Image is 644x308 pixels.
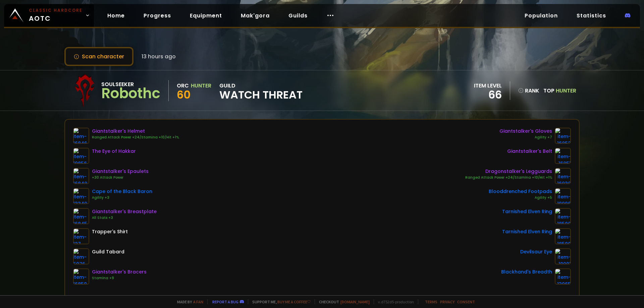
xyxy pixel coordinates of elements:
a: Guilds [283,9,313,22]
div: +30 Attack Power [92,175,149,180]
div: Cape of the Black Baron [92,188,152,195]
div: Agility +3 [92,195,152,200]
div: Giantstalker's Gloves [499,128,552,135]
div: Top [543,86,576,95]
img: item-16852 [555,128,571,144]
div: Ranged Attack Power +24/Stamina +10/Hit +1% [465,175,552,180]
div: Giantstalker's Belt [507,148,552,155]
div: Giantstalker's Breastplate [92,208,157,215]
a: Statistics [571,9,611,22]
img: item-13340 [73,188,89,204]
img: item-16845 [73,208,89,224]
div: All Stats +3 [92,215,157,221]
div: 66 [474,90,502,100]
img: item-127 [73,228,89,244]
div: guild [219,81,303,100]
div: Guild Tabard [92,248,124,255]
a: Consent [457,299,475,304]
div: Agility +5 [489,195,552,200]
a: Equipment [184,9,227,22]
span: Made by [173,299,203,304]
div: Blackhand's Breadth [501,268,552,275]
span: Checkout [315,299,370,304]
span: Hunter [556,87,576,95]
button: Scan character [64,47,133,66]
img: item-5976 [73,248,89,264]
span: 13 hours ago [142,52,176,61]
div: Dragonstalker's Legguards [465,168,552,175]
a: Report a bug [212,299,238,304]
span: AOTC [29,7,83,23]
span: Watch Threat [219,90,303,100]
span: 60 [177,87,191,102]
a: a fan [193,299,203,304]
div: Giantstalker's Epaulets [92,168,149,175]
img: item-16851 [555,148,571,164]
img: item-18500 [555,208,571,224]
div: Devilsaur Eye [520,248,552,255]
a: Buy me a coffee [277,299,311,304]
a: Classic HardcoreAOTC [4,4,94,27]
img: item-16848 [73,168,89,184]
span: v. d752d5 - production [374,299,414,304]
div: Tarnished Elven Ring [502,228,552,235]
div: rank [518,86,539,95]
a: Mak'gora [235,9,275,22]
div: Agility +7 [499,135,552,140]
img: item-16850 [73,268,89,285]
img: item-19991 [555,248,571,264]
div: Soulseeker [101,80,160,88]
div: Giantstalker's Bracers [92,268,147,275]
div: Hunter [191,81,211,90]
div: Robothc [101,88,160,99]
a: Terms [425,299,437,304]
img: item-19856 [73,148,89,164]
img: item-16846 [73,128,89,144]
a: Population [519,9,563,22]
span: Support me, [248,299,311,304]
img: item-13965 [555,268,571,285]
div: The Eye of Hakkar [92,148,136,155]
div: Ranged Attack Power +24/Stamina +10/Hit +1% [92,135,179,140]
div: Tarnished Elven Ring [502,208,552,215]
img: item-18500 [555,228,571,244]
a: Home [102,9,130,22]
div: item level [474,81,502,90]
a: [DOMAIN_NAME] [340,299,370,304]
small: Classic Hardcore [29,7,83,13]
div: Orc [177,81,189,90]
img: item-16938 [555,168,571,184]
div: Stamina +9 [92,275,147,281]
a: Privacy [440,299,454,304]
div: Blooddrenched Footpads [489,188,552,195]
a: Progress [138,9,176,22]
img: item-19906 [555,188,571,204]
div: Trapper's Shirt [92,228,128,235]
div: Giantstalker's Helmet [92,128,179,135]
